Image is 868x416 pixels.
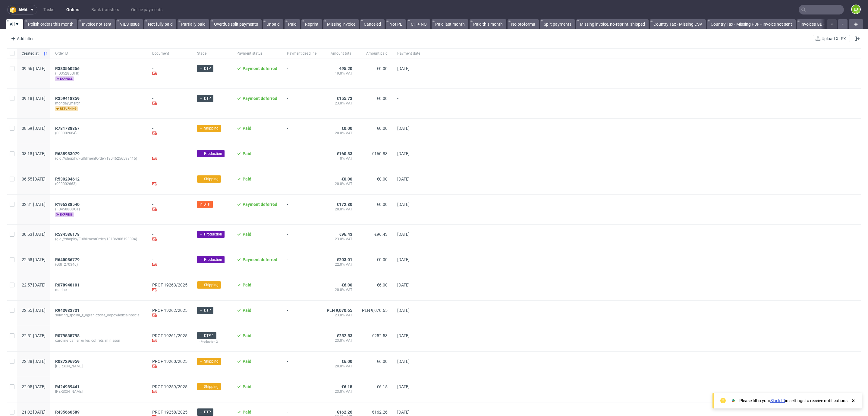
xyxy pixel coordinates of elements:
[341,283,352,287] span: €6.00
[243,384,251,389] span: Paid
[243,96,277,101] span: Payment deferred
[55,308,81,313] a: R943933731
[200,66,211,71] span: → DTP
[326,156,352,161] span: 0% VAT
[730,398,736,404] img: Slack
[22,51,41,56] span: Created at
[127,5,166,14] a: Online payments
[22,410,46,414] span: 21:02 [DATE]
[432,19,468,29] a: Paid last month
[22,96,46,101] span: 09:18 [DATE]
[397,257,410,262] span: [DATE]
[55,384,81,389] a: R424989441
[397,66,410,71] span: [DATE]
[337,151,352,156] span: €160.83
[326,287,352,292] span: 20.0% VAT
[301,19,322,29] a: Reprint
[397,333,410,338] span: [DATE]
[55,364,143,369] span: [PERSON_NAME]
[397,283,410,287] span: [DATE]
[55,151,81,156] a: R638983079
[55,177,81,181] a: R530284612
[152,96,187,107] div: -
[397,177,410,181] span: [DATE]
[337,410,352,414] span: €162.26
[707,19,796,29] a: Country Tax - Missing PDF - Invoice not sent
[55,202,80,207] span: R196388540
[200,409,211,415] span: → DTP
[377,177,388,181] span: €0.00
[55,66,81,71] a: R383560256
[22,202,46,207] span: 02:31 [DATE]
[243,151,251,156] span: Paid
[372,151,388,156] span: €160.83
[55,359,81,364] a: R087296959
[210,19,262,29] a: Overdue split payments
[287,66,316,81] span: -
[326,101,352,106] span: 23.0% VAT
[22,283,46,287] span: 22:57 [DATE]
[22,66,46,71] span: 09:56 [DATE]
[243,66,277,71] span: Payment deferred
[55,333,81,338] a: R079535798
[55,237,143,242] span: (gid://shopify/FulfillmentOrder/13186908193094)
[55,126,80,131] span: R781738867
[237,51,277,56] span: Payment status
[200,384,219,389] span: → Shipping
[287,257,316,268] span: -
[22,308,46,313] span: 22:55 [DATE]
[377,384,388,389] span: €6.15
[337,96,352,101] span: €155.73
[287,51,316,56] span: Payment deadline
[55,232,81,237] a: R534536178
[22,151,46,156] span: 08:18 [DATE]
[152,359,187,364] a: PROF 19260/2025
[287,126,316,136] span: -
[152,257,187,268] div: -
[55,257,80,262] span: R645086779
[55,359,80,364] span: R087296959
[55,410,80,414] span: R435660589
[397,51,420,56] span: Payment date
[200,176,219,182] span: → Shipping
[770,398,785,403] a: Slack ID
[263,19,283,29] a: Unpaid
[152,308,187,313] a: PROF 19262/2025
[326,389,352,394] span: 23.0% VAT
[341,359,352,364] span: €6.00
[55,212,74,217] span: express
[22,384,46,389] span: 22:05 [DATE]
[374,232,388,237] span: €96.43
[243,126,251,131] span: Paid
[55,126,81,131] a: R781738867
[152,232,187,242] div: -
[362,308,388,313] span: PLN 9,070.65
[10,6,18,13] img: logo
[55,338,143,343] span: caroline_carlier_ei_les_coffrets_minisson
[287,308,316,318] span: -
[243,257,277,262] span: Payment deferred
[326,207,352,212] span: 20.0% VAT
[22,232,46,237] span: 00:53 [DATE]
[287,202,316,217] span: -
[287,177,316,187] span: -
[178,19,209,29] a: Partially paid
[22,177,46,181] span: 06:55 [DATE]
[116,19,143,29] a: VIES Issue
[200,359,219,364] span: → Shipping
[22,126,46,131] span: 08:59 [DATE]
[152,384,187,389] a: PROF 19259/2025
[152,202,187,213] div: -
[55,308,80,313] span: R943933731
[397,359,410,364] span: [DATE]
[326,313,352,318] span: 23.0% VAT
[197,51,227,56] span: Stage
[341,177,352,181] span: €0.00
[243,359,251,364] span: Paid
[326,131,352,136] span: 20.0% VAT
[337,202,352,207] span: €172.80
[55,181,143,186] span: (000002663)
[576,19,649,29] a: Missing invoice, no-reprint, shipped
[341,126,352,131] span: €0.00
[243,177,251,181] span: Paid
